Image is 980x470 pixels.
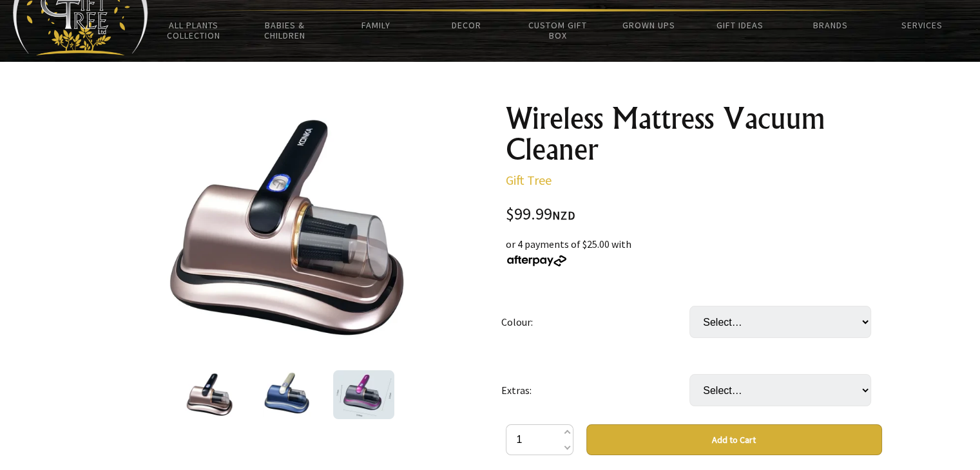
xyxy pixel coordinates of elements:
span: NZD [552,208,575,223]
a: Grown Ups [603,12,694,39]
a: Babies & Children [239,12,330,49]
button: Add to Cart [586,424,882,455]
img: Wireless Mattress Vacuum Cleaner [262,370,311,419]
a: Gift Tree [506,172,552,188]
a: All Plants Collection [148,12,239,49]
a: Family [330,12,421,39]
a: Services [876,12,967,39]
td: Extras: [501,356,689,424]
img: Wireless Mattress Vacuum Cleaner [161,103,412,353]
img: Wireless Mattress Vacuum Cleaner [333,370,394,419]
td: Colour: [501,288,689,356]
div: or 4 payments of $25.00 with [506,236,882,267]
img: Wireless Mattress Vacuum Cleaner [185,370,234,419]
a: Brands [785,12,876,39]
div: $99.99 [506,206,882,223]
a: Custom Gift Box [512,12,603,49]
img: Afterpay [506,255,568,267]
a: Decor [421,12,512,39]
h1: Wireless Mattress Vacuum Cleaner [506,103,882,165]
a: Gift Ideas [694,12,785,39]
